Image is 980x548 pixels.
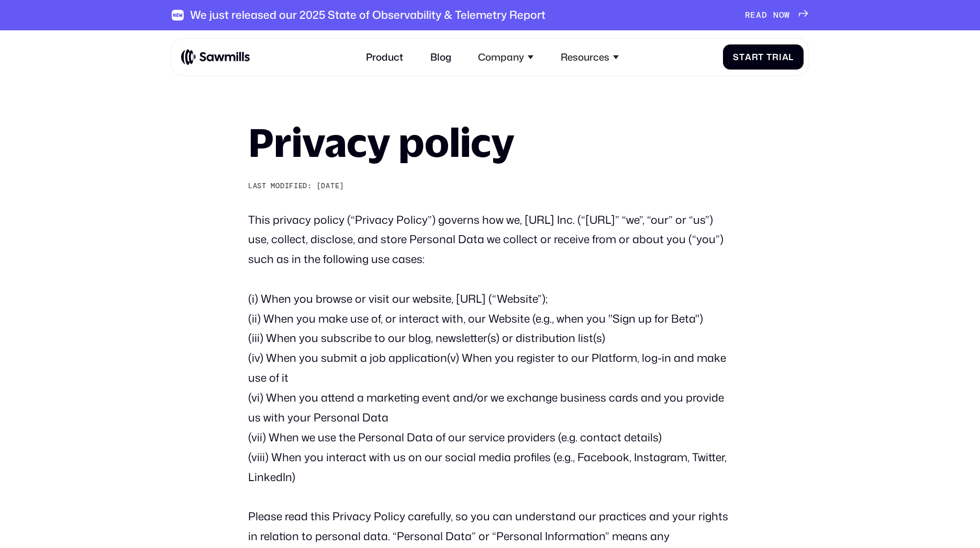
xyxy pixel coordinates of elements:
a: Blog [423,44,459,71]
span: R [745,10,751,20]
span: a [782,52,789,62]
span: l [788,52,794,62]
span: a [745,52,752,62]
div: Resources [561,51,609,63]
span: t [758,52,764,62]
span: E [750,10,756,20]
div: Company [471,44,541,71]
div: Resources [553,44,626,71]
span: W [784,10,790,20]
p: This privacy policy (“Privacy Policy”) governs how we, [URL] Inc. (“[URL]” “we”, “our” or “us”) u... [248,210,732,270]
span: i [779,52,782,62]
span: t [739,52,745,62]
span: O [779,10,785,20]
span: D [762,10,767,20]
a: READNOW [745,10,809,20]
div: Company [478,51,524,63]
p: (i) When you browse or visit our website, [URL] (“Website”); (ii) When you make use of, or intera... [248,289,732,487]
span: N [773,10,779,20]
div: We just released our 2025 State of Observability & Telemetry Report [190,8,545,21]
span: r [752,52,759,62]
span: T [766,52,772,62]
h1: Privacy policy [248,122,732,162]
span: A [756,10,762,20]
a: StartTrial [723,44,804,70]
a: Product [359,44,410,71]
h6: Last modified: [DATE] [248,181,732,190]
span: r [772,52,779,62]
span: S [733,52,739,62]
